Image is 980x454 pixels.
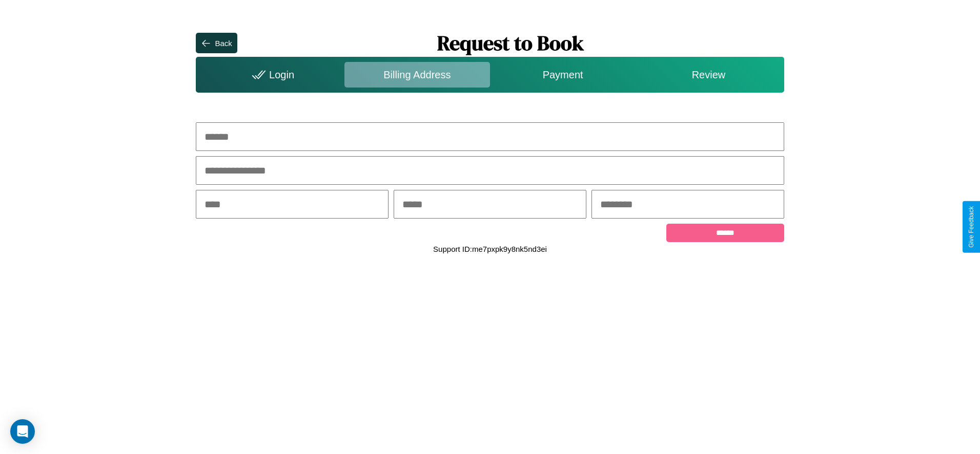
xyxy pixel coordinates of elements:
div: Payment [490,62,636,88]
h1: Request to Book [237,29,784,57]
p: Support ID: me7pxpk9y8nk5nd3ei [433,242,547,256]
div: Billing Address [344,62,490,88]
div: Login [198,62,344,88]
div: Open Intercom Messenger [10,419,35,444]
div: Back [215,39,232,48]
div: Review [636,62,781,88]
div: Give Feedback [968,206,975,248]
button: Back [196,33,237,53]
